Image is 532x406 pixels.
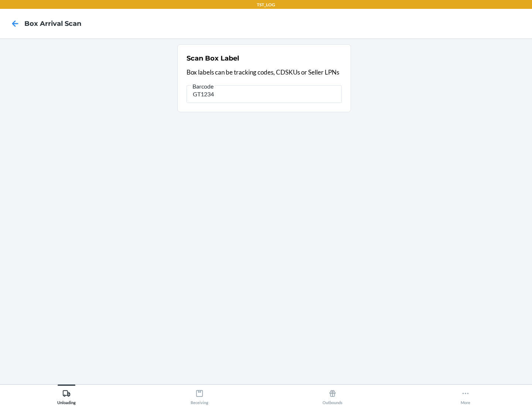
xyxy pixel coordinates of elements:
[24,19,81,28] h4: Box Arrival Scan
[133,385,266,405] button: Receiving
[266,385,399,405] button: Outbounds
[57,386,76,405] div: Unloading
[399,385,532,405] button: More
[187,54,239,63] h2: Scan Box Label
[257,1,275,8] p: TST_LOG
[187,85,342,103] input: Barcode
[191,386,208,405] div: Receiving
[461,386,470,405] div: More
[191,83,215,90] span: Barcode
[323,386,342,405] div: Outbounds
[187,68,342,77] p: Box labels can be tracking codes, CDSKUs or Seller LPNs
